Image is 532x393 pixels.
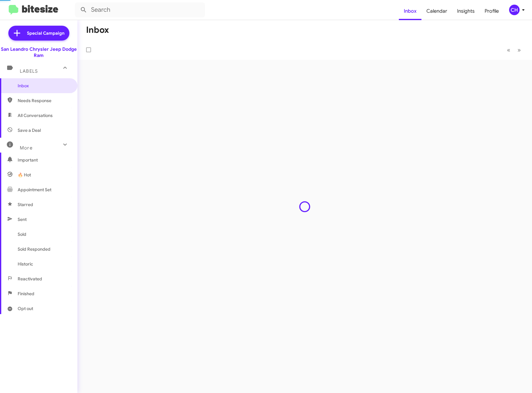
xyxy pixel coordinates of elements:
[18,261,33,267] span: Historic
[503,44,514,56] button: Previous
[18,83,70,89] span: Inbox
[18,157,70,163] span: Important
[18,97,70,104] span: Needs Response
[18,127,41,133] span: Save a Deal
[18,172,31,178] span: 🔥 Hot
[8,26,69,41] a: Special Campaign
[27,30,64,36] span: Special Campaign
[20,145,33,151] span: More
[480,2,504,20] a: Profile
[18,246,50,252] span: Sold Responded
[509,5,520,15] div: CH
[18,231,26,237] span: Sold
[18,187,51,193] span: Appointment Set
[504,5,525,15] button: CH
[421,2,452,20] a: Calendar
[452,2,480,20] a: Insights
[18,112,53,119] span: All Conversations
[504,44,525,56] nav: Page navigation example
[514,44,525,56] button: Next
[20,68,38,74] span: Labels
[399,2,421,20] a: Inbox
[517,46,521,54] span: »
[18,201,33,208] span: Starred
[75,2,205,17] input: Search
[18,216,27,222] span: Sent
[18,291,34,297] span: Finished
[18,276,42,282] span: Reactivated
[86,25,109,35] h1: Inbox
[18,305,33,312] span: Opt out
[507,46,510,54] span: «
